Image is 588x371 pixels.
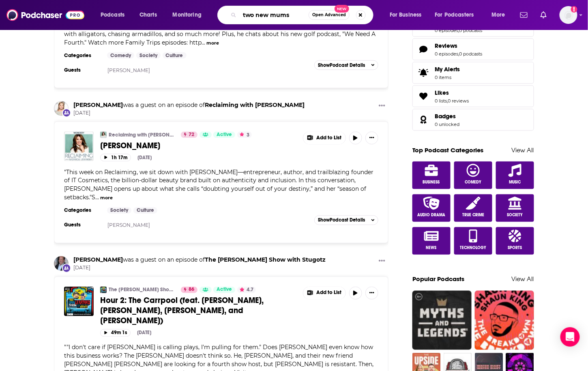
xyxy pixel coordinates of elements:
[107,207,131,214] a: Society
[423,180,440,185] span: Business
[64,287,94,316] img: Hour 2: The Carrpool (feat. Brian Baumgartner, Cooper Manning, Kenny Mayne, and Jessica Smetana)
[435,122,459,127] a: 0 unlocked
[435,66,460,73] span: My Alerts
[412,291,472,350] a: Myths and Legends
[95,9,135,21] button: open menu
[412,275,464,283] a: Popular Podcasts
[100,195,113,202] button: more
[560,6,577,24] button: Show profile menu
[54,256,69,271] a: Brian Baumgartner
[435,42,457,49] span: Reviews
[100,141,297,151] a: [PERSON_NAME]
[237,287,256,293] button: 4.7
[73,110,305,117] span: [DATE]
[312,13,346,17] span: Open Advanced
[314,60,378,70] button: ShowPodcast Details
[54,101,69,116] a: Jamie Kern Lima
[537,8,550,22] a: Show notifications dropdown
[205,256,326,264] a: The Dan Le Batard Show with Stugotz
[64,207,101,214] h3: Categories
[509,180,521,185] span: Music
[459,28,482,33] a: 0 podcasts
[314,215,378,225] button: ShowPodcast Details
[137,330,151,336] div: [DATE]
[189,286,194,294] span: 86
[560,327,580,347] div: Open Intercom Messenger
[412,62,534,84] a: My Alerts
[475,291,534,350] img: The Breakdown with Shaun King
[458,28,459,33] span: ,
[512,146,534,154] a: View All
[465,180,482,185] span: Comedy
[412,85,534,107] span: Likes
[73,101,123,109] a: Jamie Kern Lima
[426,246,437,251] span: News
[64,168,373,201] span: "
[62,264,71,273] div: New Appearance
[435,113,459,120] a: Badges
[189,131,194,139] span: 72
[206,40,219,47] button: more
[415,91,431,102] a: Likes
[64,13,376,46] span: [PERSON_NAME] joins [PERSON_NAME] and [PERSON_NAME] on the pod this week! He talks all about grow...
[167,9,212,21] button: open menu
[6,7,84,23] img: Podchaser - Follow, Share and Rate Podcasts
[64,52,101,59] h3: Categories
[412,146,483,154] a: Top Podcast Categories
[412,194,451,222] a: Audio Drama
[109,132,176,138] a: Reclaiming with [PERSON_NAME]
[316,290,341,296] span: Add to List
[100,154,131,162] button: 1h 17m
[108,67,150,73] a: [PERSON_NAME]
[64,132,94,161] img: Jaime Kern Lima
[435,28,458,33] a: 0 episodes
[435,51,458,57] a: 0 episodes
[139,9,157,21] span: Charts
[435,89,469,96] a: Likes
[415,44,431,55] a: Reviews
[415,67,431,79] span: My Alerts
[213,287,235,293] a: Active
[240,9,309,21] input: Search podcasts, credits, & more...
[73,265,326,272] span: [DATE]
[435,89,449,96] span: Likes
[430,9,486,21] button: open menu
[412,227,451,255] a: News
[496,162,534,189] a: Music
[459,51,482,57] a: 0 podcasts
[435,75,460,80] span: 0 items
[62,109,71,117] div: New Appearance
[64,13,376,46] span: "
[560,6,577,24] img: User Profile
[73,101,305,109] h3: was a guest on an episode of
[508,246,522,251] span: Sports
[460,246,487,251] span: Technology
[560,6,577,24] span: Logged in as alignPR
[213,132,235,138] a: Active
[303,287,346,300] button: Show More Button
[486,9,515,21] button: open menu
[435,113,456,120] span: Badges
[100,132,107,138] img: Reclaiming with Monica Lewinsky
[512,275,534,283] a: View All
[365,132,378,145] button: Show More Button
[100,296,264,326] span: Hour 2: The Carrpool (feat. [PERSON_NAME], [PERSON_NAME], [PERSON_NAME], and [PERSON_NAME])
[390,9,422,21] span: For Business
[181,132,197,138] a: 72
[454,194,492,222] a: True Crime
[225,6,381,24] div: Search podcasts, credits, & more...
[181,287,197,293] a: 86
[454,227,492,255] a: Technology
[507,213,523,218] span: Society
[496,194,534,222] a: Society
[447,98,448,104] span: ,
[205,101,305,109] a: Reclaiming with Monica Lewinsky
[64,67,101,73] h3: Guests
[136,52,161,59] a: Society
[137,155,152,160] div: [DATE]
[217,131,232,139] span: Active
